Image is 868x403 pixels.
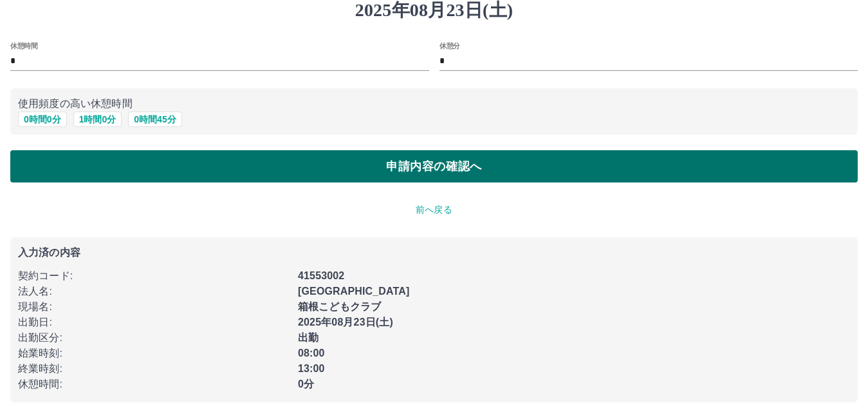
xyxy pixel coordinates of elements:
b: 箱根こどもクラブ [298,301,381,312]
b: 2025年08月23日(土) [298,317,393,328]
p: 契約コード : [18,268,290,284]
b: 出勤 [298,332,319,343]
p: 前へ戻る [10,203,858,217]
b: 13:00 [298,363,325,374]
p: 始業時刻 : [18,346,290,361]
button: 0時間45分 [128,112,181,127]
p: 入力済の内容 [18,248,850,258]
p: 休憩時間 : [18,377,290,392]
p: 出勤日 : [18,315,290,330]
p: 使用頻度の高い休憩時間 [18,96,850,112]
b: [GEOGRAPHIC_DATA] [298,286,410,297]
b: 08:00 [298,348,325,359]
label: 休憩時間 [10,41,37,50]
p: 法人名 : [18,284,290,299]
b: 0分 [298,378,314,389]
p: 出勤区分 : [18,330,290,346]
b: 41553002 [298,270,344,281]
label: 休憩分 [439,41,460,50]
button: 申請内容の確認へ [10,150,858,182]
button: 1時間0分 [73,112,122,127]
button: 0時間0分 [18,112,67,127]
p: 現場名 : [18,299,290,315]
p: 終業時刻 : [18,361,290,377]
